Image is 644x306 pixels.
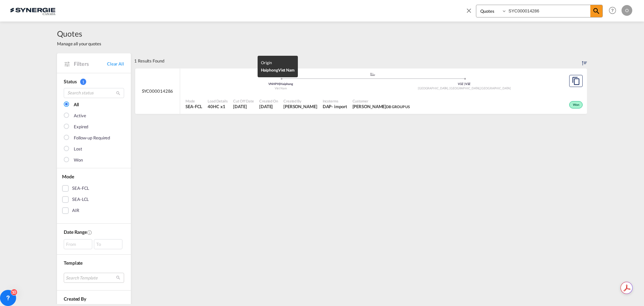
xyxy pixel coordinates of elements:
input: Enter Quotation Number [507,5,590,17]
span: Created On [259,98,278,103]
div: Lost [74,146,82,152]
span: SYC000014286 [142,88,173,94]
span: 22 Aug 2025 [233,103,254,110]
div: DAP import [323,103,347,110]
div: AIR [72,207,79,214]
div: Follow-up Required [74,135,110,141]
div: Expired [74,124,88,130]
span: [GEOGRAPHIC_DATA], [GEOGRAPHIC_DATA] [418,86,480,90]
span: Mode [185,98,202,103]
div: SYC000014286 assets/icons/custom/ship-fill.svgassets/icons/custom/roll-o-plane.svgOriginHaiphong ... [135,69,587,114]
span: | [464,82,465,86]
span: 22 Aug 2025 [259,103,278,110]
md-checkbox: SEA-LCL [62,196,126,203]
span: Won [573,103,581,107]
span: Created By [283,98,317,103]
div: Sort by: Created On [582,53,587,68]
button: Copy Quote [569,75,583,87]
div: SEA-LCL [72,196,89,203]
span: 40HC x 1 [208,103,228,110]
span: Template [64,260,83,266]
div: - import [331,103,347,110]
md-checkbox: AIR [62,207,126,214]
input: Search status [64,88,124,98]
span: Help [607,5,618,16]
span: Date Range [64,229,87,235]
md-icon: icon-magnify [592,7,600,15]
img: 1f56c880d42311ef80fc7dca854c8e59.png [10,3,55,18]
span: Quotes [57,28,101,39]
span: icon-close [465,5,476,21]
div: To [94,239,122,249]
span: | [279,82,280,86]
a: Clear All [107,61,124,67]
span: Viet Nam [278,68,294,73]
div: SEA-FCL [72,185,89,192]
md-icon: assets/icons/custom/ship-fill.svg [369,73,377,76]
span: Mode [62,174,74,179]
span: Customer [353,98,410,103]
span: icon-magnify [590,5,602,17]
span: V3Z [458,82,465,86]
span: Elizabeth Lacroix DB GROUP US [353,103,410,110]
span: V3Z [465,82,471,86]
span: DB GROUP US [386,104,410,109]
span: SEA-FCL [185,103,202,110]
md-icon: icon-close [465,7,473,14]
div: All [74,101,79,108]
div: Status 1 [64,78,124,85]
span: Status [64,79,76,84]
md-icon: assets/icons/custom/copyQuote.svg [572,77,580,85]
div: Won [74,157,83,164]
span: Filters [74,60,107,68]
span: Manage all your quotes [57,41,101,47]
span: Created By [64,296,86,302]
div: Haiphong [261,67,294,74]
span: Load Details [208,98,228,103]
span: VNHPH Haiphong [268,82,293,86]
div: 1 Results Found [134,53,164,68]
span: , [480,86,480,90]
span: 1 [80,79,86,85]
md-icon: Created On [87,230,92,235]
span: Incoterms [323,98,347,103]
span: From To [64,239,124,249]
div: From [64,239,92,249]
div: Active [74,113,86,119]
md-icon: icon-magnify [116,91,121,96]
span: [GEOGRAPHIC_DATA] [480,86,511,90]
div: Origin [261,59,294,67]
div: O [622,5,632,16]
div: Help [607,5,622,17]
div: DAP [323,103,332,110]
span: Viet Nam [275,86,287,90]
div: Won [569,101,583,108]
span: Cut Off Date [233,98,254,103]
span: Rosa Ho [283,103,317,110]
md-checkbox: SEA-FCL [62,185,126,192]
